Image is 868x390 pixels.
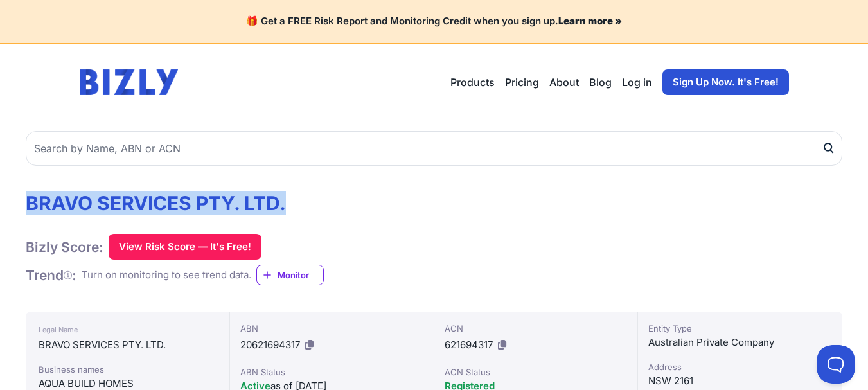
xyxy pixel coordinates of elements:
[648,373,831,389] div: NSW 2161
[648,335,831,350] div: Australian Private Company
[39,363,217,376] div: Business names
[278,269,323,281] span: Monitor
[26,191,324,215] h1: BRAVO SERVICES PTY. LTD.
[505,75,539,90] a: Pricing
[240,366,423,378] div: ABN Status
[450,75,495,90] button: Products
[39,322,217,337] div: Legal Name
[256,265,324,285] a: Monitor
[445,339,493,351] span: 621694317
[15,15,853,28] h4: 🎁 Get a FREE Risk Report and Monitoring Credit when you sign up.
[445,322,628,335] div: ACN
[26,267,76,284] h1: Trend :
[109,234,261,260] button: View Risk Score — It's Free!
[82,268,251,283] div: Turn on monitoring to see trend data.
[26,131,842,166] input: Search by Name, ABN or ACN
[445,366,628,378] div: ACN Status
[662,69,789,95] a: Sign Up Now. It's Free!
[240,339,300,351] span: 20621694317
[589,75,612,90] a: Blog
[558,15,622,27] a: Learn more »
[26,238,103,256] h1: Bizly Score:
[240,322,423,335] div: ABN
[648,322,831,335] div: Entity Type
[817,345,855,384] iframe: Toggle Customer Support
[648,360,831,373] div: Address
[549,75,579,90] a: About
[622,75,652,90] a: Log in
[39,337,217,353] div: BRAVO SERVICES PTY. LTD.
